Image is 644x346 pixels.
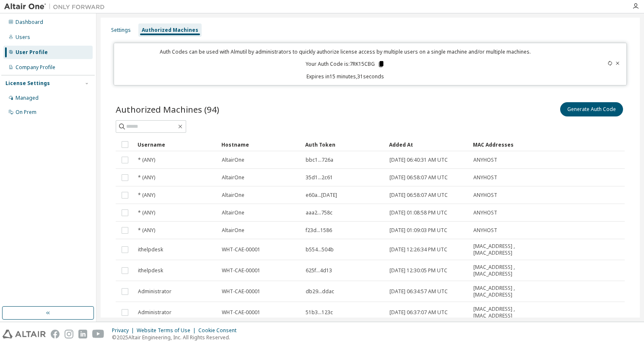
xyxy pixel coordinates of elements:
button: Generate Auth Code [560,102,623,116]
img: youtube.svg [92,330,104,338]
img: facebook.svg [51,330,60,338]
span: [DATE] 06:34:57 AM UTC [390,288,448,295]
span: db29...ddac [306,288,334,295]
div: Users [16,34,30,41]
div: Username [138,138,215,151]
div: Auth Token [305,138,382,151]
span: WHT-CAE-00001 [222,267,260,274]
span: WHT-CAE-00001 [222,309,260,316]
span: bbc1...726a [306,157,333,163]
div: Hostname [221,138,299,151]
span: [MAC_ADDRESS] , [MAC_ADDRESS] [473,285,532,298]
div: Settings [111,27,131,34]
p: © 2025 Altair Engineering, Inc. All Rights Reserved. [112,334,241,341]
span: [DATE] 06:58:07 AM UTC [390,192,448,199]
span: AltairOne [222,192,244,199]
span: b554...504b [306,246,334,253]
span: * (ANY) [138,157,155,163]
span: ANYHOST [473,157,497,163]
p: Your Auth Code is: 7RK15CBG [306,60,385,68]
span: WHT-CAE-00001 [222,288,260,295]
span: [MAC_ADDRESS] , [MAC_ADDRESS] [473,264,532,277]
div: Privacy [112,327,137,334]
span: [DATE] 01:08:58 PM UTC [390,209,447,216]
div: Dashboard [16,19,43,26]
span: AltairOne [222,227,244,234]
span: 35d1...2c61 [306,174,333,181]
span: [DATE] 06:58:07 AM UTC [390,174,448,181]
span: AltairOne [222,157,244,163]
span: [MAC_ADDRESS] , [MAC_ADDRESS] [473,306,532,319]
div: Added At [389,138,466,151]
p: Expires in 15 minutes, 31 seconds [119,73,571,80]
span: e60a...[DATE] [306,192,337,199]
span: WHT-CAE-00001 [222,246,260,253]
span: ithelpdesk [138,246,163,253]
span: f23d...1586 [306,227,332,234]
div: Company Profile [16,64,55,71]
img: linkedin.svg [78,330,87,338]
span: * (ANY) [138,227,155,234]
div: Website Terms of Use [137,327,198,334]
p: Auth Codes can be used with Almutil by administrators to quickly authorize license access by mult... [119,48,571,55]
span: Administrator [138,288,171,295]
span: AltairOne [222,209,244,216]
span: ANYHOST [473,227,497,234]
img: altair_logo.svg [3,330,46,338]
span: [DATE] 06:40:31 AM UTC [390,157,448,163]
span: 625f...4d13 [306,267,332,274]
div: Authorized Machines [142,27,198,34]
span: Administrator [138,309,171,316]
span: ithelpdesk [138,267,163,274]
span: AltairOne [222,174,244,181]
span: [DATE] 06:37:07 AM UTC [390,309,448,316]
span: ANYHOST [473,209,497,216]
span: aaa2...758c [306,209,332,216]
span: 51b3...123c [306,309,333,316]
div: License Settings [5,80,50,87]
span: Authorized Machines (94) [116,103,219,115]
img: Altair One [4,3,109,11]
span: * (ANY) [138,192,155,199]
div: On Prem [16,109,36,116]
img: instagram.svg [65,330,73,338]
span: [MAC_ADDRESS] , [MAC_ADDRESS] [473,243,532,256]
span: * (ANY) [138,174,155,181]
div: Managed [16,95,39,101]
div: User Profile [16,49,48,56]
div: MAC Addresses [473,138,532,151]
div: Cookie Consent [198,327,241,334]
span: [DATE] 12:26:34 PM UTC [390,246,447,253]
span: ANYHOST [473,192,497,199]
span: ANYHOST [473,174,497,181]
span: [DATE] 01:09:03 PM UTC [390,227,447,234]
span: * (ANY) [138,209,155,216]
span: [DATE] 12:30:05 PM UTC [390,267,447,274]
